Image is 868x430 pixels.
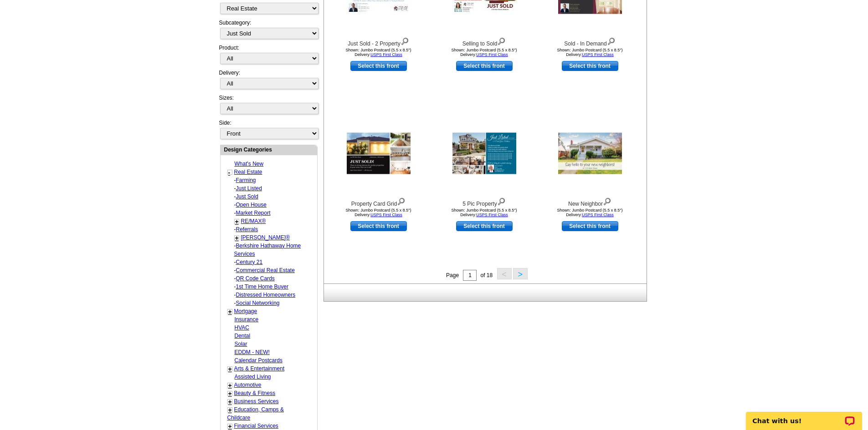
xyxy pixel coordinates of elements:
div: Side: [219,119,318,140]
div: Shown: Jumbo Postcard (5.5 x 8.5") Delivery: [434,208,534,217]
div: - [227,242,316,258]
a: Dental [235,333,251,339]
a: EDDM - NEW! [235,349,270,355]
a: Real Estate [234,169,262,175]
a: + [228,423,232,430]
a: + [228,398,232,405]
img: view design details [497,35,506,46]
a: USPS First Class [370,52,402,57]
div: Sold - In Demand [540,35,640,48]
a: Assisted Living [235,374,271,380]
div: - [227,274,316,283]
a: USPS First Class [476,52,508,57]
a: Financial Services [234,423,278,429]
div: - [227,201,316,209]
div: 5 Pic Property [434,196,534,208]
div: Shown: Jumbo Postcard (5.5 x 8.5") Delivery: [329,208,429,217]
a: What's New [235,161,264,167]
div: - [227,176,316,184]
img: view design details [603,196,611,206]
a: USPS First Class [370,212,402,217]
img: view design details [497,196,506,206]
div: - [227,209,316,217]
a: Beauty & Fitness [234,390,276,396]
a: Just Listed [236,185,262,192]
a: Solar [235,341,247,347]
div: - [227,192,316,201]
div: - [227,299,316,307]
a: use this design [562,221,618,231]
a: + [228,382,232,389]
a: use this design [350,221,407,231]
a: HVAC [235,324,249,331]
a: + [228,406,232,414]
a: Century 21 [236,259,263,265]
a: + [235,234,239,242]
button: > [513,268,528,279]
img: view design details [401,35,409,46]
a: + [228,308,232,315]
a: 1st Time Home Buyer [236,283,288,290]
div: Sizes: [219,94,318,119]
a: Mortgage [234,308,257,314]
a: Commercial Real Estate [236,267,295,273]
div: Shown: Jumbo Postcard (5.5 x 8.5") Delivery: [329,48,429,57]
a: Just Sold [236,193,258,200]
a: Business Services [234,398,279,405]
a: Berkshire Hathaway Home Services [234,243,301,257]
iframe: LiveChat chat widget [740,401,868,430]
img: New Neighbor [558,133,622,174]
div: - [227,225,316,233]
a: + [235,218,239,225]
div: Shown: Jumbo Postcard (5.5 x 8.5") Delivery: [540,208,640,217]
div: Shown: Jumbo Postcard (5.5 x 8.5") Delivery: [434,48,534,57]
a: QR Code Cards [236,275,275,282]
a: RE/MAX® [241,218,266,224]
a: Market Report [236,210,271,216]
div: Shown: Jumbo Postcard (5.5 x 8.5") Delivery: [540,48,640,57]
div: Property Card Grid [329,196,429,208]
a: Distressed Homeowners [236,292,296,298]
div: Just Sold - 2 Property [329,35,429,48]
a: Referrals [236,226,258,233]
a: USPS First Class [582,52,614,57]
a: Social Networking [236,300,280,306]
div: Selling to Sold [434,35,534,48]
div: New Neighbor [540,196,640,208]
a: Farming [236,177,256,183]
span: of 18 [480,272,493,278]
a: Arts & Entertainment [234,365,285,372]
a: Calendar Postcards [235,357,282,364]
img: 5 Pic Property [452,133,516,174]
img: view design details [397,196,406,206]
a: use this design [562,61,618,71]
div: - [227,291,316,299]
a: + [228,390,232,397]
div: Product: [219,44,318,69]
div: Subcategory: [219,19,318,44]
img: view design details [607,35,616,46]
a: [PERSON_NAME]® [241,234,290,241]
div: Delivery: [219,69,318,94]
div: - [227,184,316,192]
a: use this design [456,61,513,71]
button: < [497,268,512,279]
a: use this design [350,61,407,71]
a: USPS First Class [476,212,508,217]
a: - [228,169,231,176]
a: Insurance [235,316,259,323]
div: - [227,258,316,266]
div: - [227,266,316,274]
span: Page [446,272,459,278]
a: use this design [456,221,513,231]
a: Education, Camps & Childcare [227,406,284,421]
div: Design Categories [221,145,317,154]
a: Automotive [234,382,262,388]
div: - [227,283,316,291]
a: USPS First Class [582,212,614,217]
a: Open House [236,202,267,208]
a: + [228,365,232,373]
img: Property Card Grid [347,133,411,174]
